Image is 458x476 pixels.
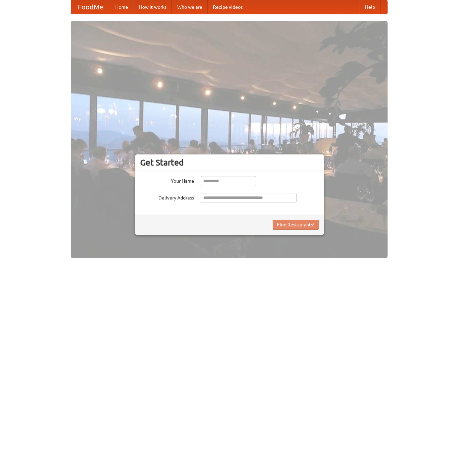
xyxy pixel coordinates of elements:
[208,0,248,14] a: Recipe videos
[360,0,380,14] a: Help
[133,0,172,14] a: How it works
[71,0,110,14] a: FoodMe
[273,220,319,230] button: Find Restaurants!
[140,157,319,168] h3: Get Started
[140,193,194,201] label: Delivery Address
[110,0,133,14] a: Home
[140,176,194,184] label: Your Name
[172,0,208,14] a: Who we are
